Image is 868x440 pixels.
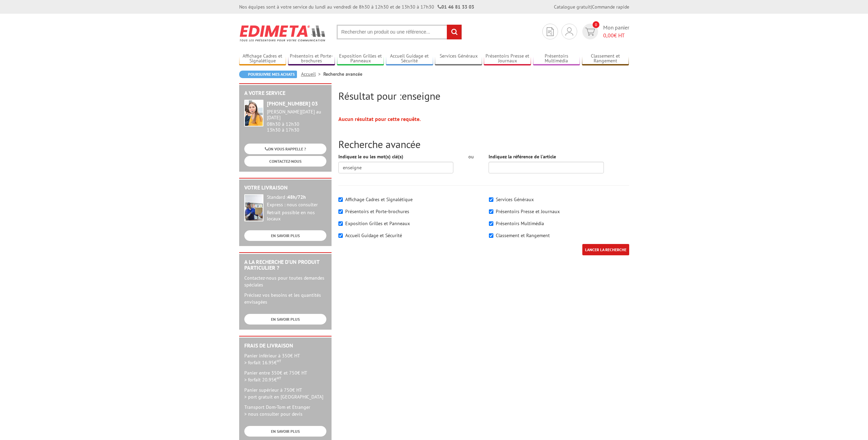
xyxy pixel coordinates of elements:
label: Affichage Cadres et Signalétique [345,196,413,203]
li: Recherche avancée [323,71,362,77]
label: Présentoirs Presse et Journaux [496,208,560,215]
a: Présentoirs Multimédia [533,53,580,64]
div: 08h30 à 12h30 13h30 à 17h30 [267,109,326,133]
label: Services Généraux [496,196,534,203]
a: Accueil [301,71,323,77]
input: Exposition Grilles et Panneaux [338,221,343,226]
h2: Frais de Livraison [244,343,326,349]
img: widget-livraison.jpg [244,194,263,221]
sup: HT [277,358,281,363]
label: Exposition Grilles et Panneaux [345,220,410,227]
h2: Votre livraison [244,185,326,191]
a: Services Généraux [435,53,482,64]
p: Panier inférieur à 350€ HT [244,352,326,366]
a: Présentoirs et Porte-brochures [288,53,335,64]
div: Standard : [267,194,326,200]
label: Accueil Guidage et Sécurité [345,232,402,239]
a: Commande rapide [592,4,629,10]
p: Transport Dom-Tom et Etranger [244,404,326,417]
span: > forfait 16.95€ [244,359,281,366]
p: Panier entre 350€ et 750€ HT [244,369,326,383]
input: Rechercher un produit ou une référence... [337,25,462,39]
label: Présentoirs Multimédia [496,220,544,227]
span: € HT [603,32,629,39]
sup: HT [277,376,281,380]
a: Catalogue gratuit [554,4,591,10]
a: CONTACTEZ-NOUS [244,156,326,167]
div: Nos équipes sont à votre service du lundi au vendredi de 8h30 à 12h30 et de 13h30 à 17h30 [239,3,474,10]
a: ON VOUS RAPPELLE ? [244,144,326,154]
a: Accueil Guidage et Sécurité [386,53,433,64]
a: EN SAVOIR PLUS [244,230,326,241]
input: LANCER LA RECHERCHE [582,244,629,255]
p: Contactez-nous pour toutes demandes spéciales [244,274,326,288]
div: Express : nous consulter [267,202,326,208]
span: 0 [593,21,599,28]
input: Services Généraux [489,197,493,202]
strong: 48h/72h [287,194,306,200]
input: Présentoirs Presse et Journaux [489,209,493,214]
span: 0,00 [603,32,614,39]
div: ou [464,153,478,160]
img: Edimeta [239,21,326,46]
strong: [PHONE_NUMBER] 03 [267,100,318,107]
label: Présentoirs et Porte-brochures [345,208,409,215]
label: Indiquez le ou les mot(s) clé(s) [338,153,403,160]
img: devis rapide [547,27,554,36]
p: Panier supérieur à 750€ HT [244,387,326,400]
div: [PERSON_NAME][DATE] au [DATE] [267,109,326,121]
a: EN SAVOIR PLUS [244,426,326,437]
input: rechercher [447,25,462,39]
span: > nous consulter pour devis [244,411,302,417]
a: Classement et Rangement [582,53,629,64]
label: Indiquez la référence de l'article [489,153,556,160]
h2: Résultat pour : [338,90,629,101]
a: devis rapide 0 Mon panier 0,00€ HT [581,24,629,39]
input: Affichage Cadres et Signalétique [338,197,343,202]
img: devis rapide [585,28,595,36]
img: devis rapide [566,27,573,36]
input: Classement et Rangement [489,233,493,238]
label: Classement et Rangement [496,232,550,239]
h2: A la recherche d'un produit particulier ? [244,259,326,271]
a: Présentoirs Presse et Journaux [484,53,531,64]
input: Accueil Guidage et Sécurité [338,233,343,238]
span: > port gratuit en [GEOGRAPHIC_DATA] [244,394,323,400]
h2: A votre service [244,90,326,96]
div: Retrait possible en nos locaux [267,210,326,222]
span: enseigne [402,89,440,102]
span: Mon panier [603,24,629,39]
a: Exposition Grilles et Panneaux [337,53,384,64]
div: | [554,3,629,10]
input: Présentoirs Multimédia [489,221,493,226]
strong: Aucun résultat pour cette requête. [338,115,421,122]
strong: 01 46 81 33 03 [438,4,474,10]
img: widget-service.jpg [244,100,263,126]
a: Poursuivre mes achats [239,71,297,78]
h2: Recherche avancée [338,138,629,150]
a: Affichage Cadres et Signalétique [239,53,286,64]
p: Précisez vos besoins et les quantités envisagées [244,292,326,305]
a: EN SAVOIR PLUS [244,314,326,325]
input: Présentoirs et Porte-brochures [338,209,343,214]
span: > forfait 20.95€ [244,377,281,383]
